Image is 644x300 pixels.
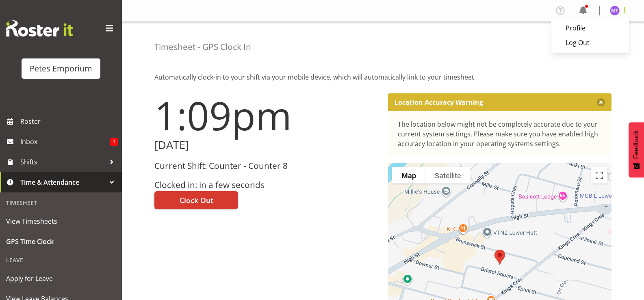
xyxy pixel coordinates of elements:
span: Inbox [20,136,110,148]
h2: [DATE] [154,139,378,151]
span: GPS Time Clock [6,235,116,248]
h4: Timesheet - GPS Clock In [154,42,251,52]
a: Profile [551,21,629,35]
p: Automatically clock-in to your shift via your mobile device, which will automatically link to you... [154,72,611,82]
h1: 1:09pm [154,93,378,137]
span: Time & Attendance [20,176,106,188]
button: Show street map [392,167,425,183]
p: Location Accuracy Warning [395,98,483,106]
a: Log Out [551,35,629,50]
button: Clock Out [154,191,238,209]
img: mya-taupawa-birkhead5814.jpg [610,6,620,15]
a: Apply for Leave [2,268,120,289]
h3: Clocked in: in a few seconds [154,180,378,190]
button: Show satellite imagery [425,167,471,183]
span: Apply for Leave [6,272,116,285]
span: Feedback [633,130,640,159]
span: Shifts [20,156,106,168]
h3: Current Shift: Counter - Counter 8 [154,161,378,171]
span: Roster [20,115,118,127]
span: View Timesheets [6,215,116,227]
span: 1 [110,138,118,146]
button: Close message [597,98,605,106]
button: Toggle fullscreen view [591,167,607,183]
div: Leave [2,252,120,268]
div: Timesheet [2,194,120,211]
div: Petes Emporium [30,63,92,75]
a: GPS Time Clock [2,231,120,252]
button: Feedback - Show survey [629,122,644,177]
div: The location below might not be completely accurate due to your current system settings. Please m... [398,119,602,149]
span: Clock Out [180,195,213,205]
img: Rosterit website logo [6,20,73,37]
a: View Timesheets [2,211,120,231]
